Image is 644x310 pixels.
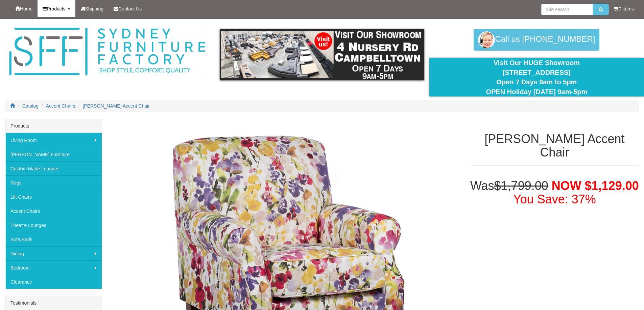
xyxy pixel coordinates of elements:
[5,260,102,275] a: Bedroom
[552,179,639,193] span: NOW $1,129.00
[5,147,102,161] a: [PERSON_NAME] Furniture
[6,26,209,78] img: Sydney Furniture Factory
[5,296,102,310] div: Testimonials
[22,103,39,109] a: Catalog
[5,275,102,289] a: Clearance
[85,6,104,11] span: Shipping
[5,119,102,133] div: Products
[470,179,639,206] h1: Was
[46,103,75,109] a: Accent Chairs
[20,6,32,11] span: Home
[434,58,639,96] div: Visit Our HUGE Showroom [STREET_ADDRESS] Open 7 Days 9am to 5pm OPEN Holiday [DATE] 9am-5pm
[75,0,109,17] a: Shipping
[38,0,75,17] a: Products
[5,190,102,204] a: Lift Chairs
[5,246,102,260] a: Dining
[109,0,147,17] a: Contact Us
[5,204,102,218] a: Accent Chairs
[541,4,593,15] input: Site search
[5,232,102,246] a: Sofa Beds
[5,218,102,232] a: Theatre Lounges
[470,132,639,159] h1: [PERSON_NAME] Accent Chair
[513,192,596,206] font: You Save: 37%
[118,6,142,11] span: Contact Us
[614,5,634,12] li: 0 items
[494,179,548,193] del: $1,799.00
[5,175,102,190] a: Rugs
[82,103,149,109] a: [PERSON_NAME] Accent Chair
[5,161,102,175] a: Custom Made Lounges
[5,133,102,147] a: Living Room
[47,6,65,11] span: Products
[10,0,38,17] a: Home
[220,29,424,80] img: showroom.gif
